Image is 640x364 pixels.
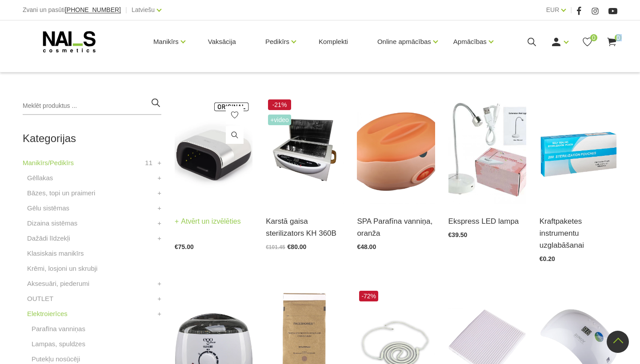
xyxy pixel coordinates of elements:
a: + [157,278,161,289]
img: Karstā gaisa sterilizatoru var izmantot skaistumkopšanas salonos, manikīra kabinetos, ēdināšanas ... [266,97,344,204]
a: Komplekti [312,20,355,63]
a: Apmācības [453,24,487,59]
a: Atvērt un izvēlēties [175,215,241,228]
img: Parafīna vanniņa roku un pēdu procedūrām. Parafīna aplikācijas momentāli padara ādu ļoti zīdainu,... [357,97,435,204]
a: Manikīrs [153,24,179,59]
a: Pedikīrs [265,24,289,59]
a: [PHONE_NUMBER] [65,7,121,13]
a: + [157,158,161,168]
a: Vaksācija [201,20,243,63]
a: + [157,188,161,198]
a: Latviešu [132,4,155,15]
a: Aksesuāri, piederumi [27,278,89,289]
a: Gēlu sistēmas [27,203,69,214]
span: €48.00 [357,243,376,250]
a: Elektroierīces [27,309,68,319]
a: Manikīrs/Pedikīrs [23,158,74,168]
input: Meklēt produktus ... [23,97,161,115]
span: €80.00 [288,243,307,250]
h2: Kategorijas [23,133,161,144]
a: Ekspress LED lampa [448,215,526,227]
a: Dažādi līdzekļi [27,233,70,244]
span: -21% [268,99,291,110]
span: 11 [145,158,152,168]
a: Parafīna vanniņas [32,324,85,334]
a: + [157,173,161,183]
a: Online apmācības [377,24,431,59]
span: | [570,4,572,16]
a: Bāzes, topi un praimeri [27,188,95,198]
img: Kraftpaketes instrumentu uzglabāšanai.Pieejami dažādi izmēri:135x280mm140x260mm90x260mm... [540,97,617,204]
a: Kraftpaketes instrumentu uzglabāšanai [540,215,617,252]
div: Zvani un pasūti [23,4,121,16]
a: EUR [546,4,560,15]
a: + [157,309,161,319]
span: 0 [615,34,622,41]
a: + [157,218,161,229]
img: Modelis: SUNUV 3Jauda: 48WViļņu garums: 365+405nmKalpošanas ilgums: 50000 HRSPogas vadība:10s/30s... [175,97,252,204]
a: Krēmi, losjoni un skrubji [27,263,97,274]
span: €0.20 [540,255,555,262]
a: Gēllakas [27,173,53,183]
a: SPA Parafīna vanniņa, oranža [357,215,435,239]
a: Karstā gaisa sterilizators KH 360B [266,215,344,239]
span: €75.00 [175,243,194,250]
a: 0 [606,36,617,47]
a: Klasiskais manikīrs [27,248,84,259]
span: +Video [268,115,291,125]
a: OUTLET [27,293,53,304]
a: + [157,233,161,244]
a: Lampas, spuldzes [32,339,85,349]
a: 0 [582,36,593,47]
span: €101.45 [266,244,285,250]
span: -72% [359,291,378,301]
img: Ekspress LED lampa.Ideāli piemērota šī brīža aktuālākajai gēla nagu pieaudzēšanas metodei - ekspr... [448,97,526,204]
span: €39.50 [448,231,468,238]
span: 0 [590,34,597,41]
span: | [125,4,127,16]
a: + [157,203,161,214]
a: Dizaina sistēmas [27,218,77,229]
a: + [157,293,161,304]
